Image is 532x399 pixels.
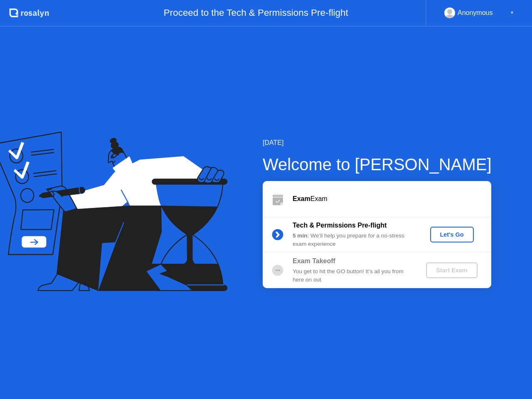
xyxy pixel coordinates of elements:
[430,227,474,242] button: Let's Go
[293,222,387,229] b: Tech & Permissions Pre-flight
[293,194,491,204] div: Exam
[263,138,492,148] div: [DATE]
[510,7,514,18] div: ▼
[293,195,310,202] b: Exam
[426,262,477,278] button: Start Exam
[293,232,412,249] div: : We’ll help you prepare for a no-stress exam experience
[293,257,335,264] b: Exam Takeoff
[293,233,308,239] b: 5 min
[293,267,412,284] div: You get to hit the GO button! It’s all you from here on out
[433,231,470,238] div: Let's Go
[263,152,492,177] div: Welcome to [PERSON_NAME]
[429,267,474,274] div: Start Exam
[458,7,493,18] div: Anonymous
